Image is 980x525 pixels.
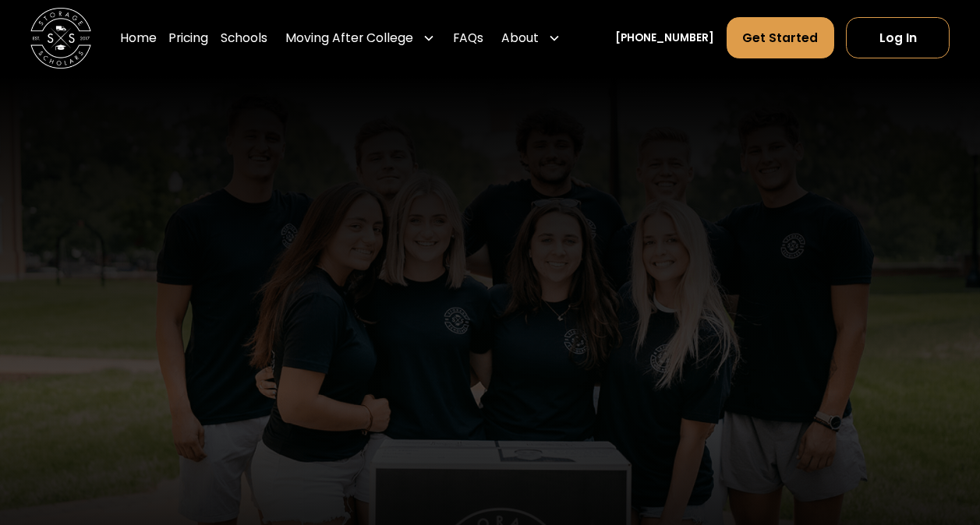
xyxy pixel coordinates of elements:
a: Pricing [168,16,208,59]
a: Get Started [727,17,834,58]
a: Log In [846,17,950,58]
div: About [496,16,567,59]
a: [PHONE_NUMBER] [615,30,714,47]
a: Home [120,16,157,59]
div: About [501,29,539,47]
a: Schools [221,16,267,59]
img: Storage Scholars main logo [30,8,91,69]
div: Moving After College [279,16,440,59]
a: FAQs [453,16,483,59]
div: Moving After College [285,29,413,47]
